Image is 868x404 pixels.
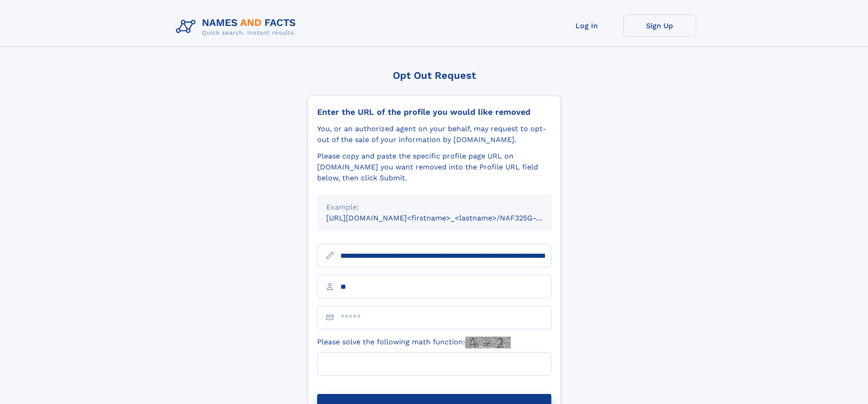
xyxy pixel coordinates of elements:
[550,15,623,37] a: Log In
[623,15,696,37] a: Sign Up
[317,123,551,145] div: You, or an authorized agent on your behalf, may request to opt-out of the sale of your informatio...
[317,107,551,117] div: Enter the URL of the profile you would like removed
[308,70,561,81] div: Opt Out Request
[172,15,303,39] img: Logo Names and Facts
[317,337,511,348] label: Please solve the following math function:
[326,214,569,222] small: [URL][DOMAIN_NAME]<firstname>_<lastname>/NAF325G-xxxxxxxx
[326,202,542,213] div: Example:
[317,151,551,184] div: Please copy and paste the specific profile page URL on [DOMAIN_NAME] you want removed into the Pr...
